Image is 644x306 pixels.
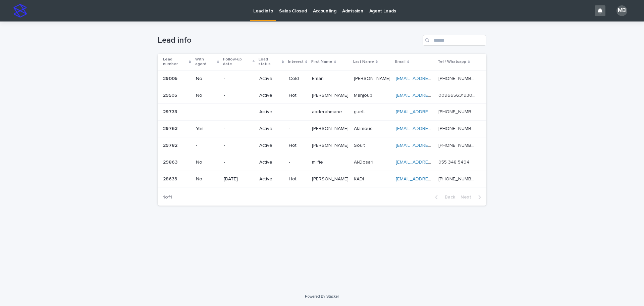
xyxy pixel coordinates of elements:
[224,109,254,115] p: -
[311,58,332,65] p: First Name
[288,58,304,65] p: Interest
[289,160,307,165] p: -
[461,195,475,200] span: Next
[396,93,472,98] a: [EMAIL_ADDRESS][DOMAIN_NAME]
[224,93,254,98] p: -
[312,91,350,98] p: [PERSON_NAME]
[396,160,472,165] a: [EMAIL_ADDRESS][DOMAIN_NAME]
[438,141,477,148] p: [PHONE_NUMBER]
[438,91,477,98] p: 00966563193063
[289,176,307,182] p: Hot
[158,171,486,187] tr: 2863328633 No[DATE]ActiveHot[PERSON_NAME][PERSON_NAME] KADIKADI [EMAIL_ADDRESS][DOMAIN_NAME] [PHO...
[396,76,508,81] a: [EMAIL_ADDRESS][PERSON_NAME][DOMAIN_NAME]
[158,104,486,121] tr: 2973329733 --Active-abderahmaneabderahmane guettguett [EMAIL_ADDRESS][DOMAIN_NAME] [PHONE_NUMBER]...
[224,160,254,165] p: -
[163,75,179,82] p: 29005
[438,75,477,82] p: [PHONE_NUMBER]
[289,109,307,115] p: -
[158,70,486,87] tr: 2900529005 No-ActiveColdEmanEman [PERSON_NAME][PERSON_NAME] [EMAIL_ADDRESS][PERSON_NAME][DOMAIN_N...
[259,109,283,115] p: Active
[312,158,324,165] p: milfie
[396,126,472,131] a: [EMAIL_ADDRESS][DOMAIN_NAME]
[305,294,339,298] a: Powered By Stacker
[423,35,486,46] input: Search
[196,126,219,132] p: Yes
[396,110,472,114] a: [EMAIL_ADDRESS][DOMAIN_NAME]
[353,58,374,65] p: Last Name
[259,56,280,68] p: Lead status
[396,177,472,181] a: [EMAIL_ADDRESS][DOMAIN_NAME]
[312,125,350,132] p: [PERSON_NAME]
[196,176,219,182] p: No
[438,58,466,65] p: Tel / Whatsapp
[354,75,392,82] p: [PERSON_NAME]
[163,91,178,98] p: 29505
[354,175,365,182] p: KADI
[438,125,477,132] p: [PHONE_NUMBER]
[289,93,307,98] p: Hot
[312,175,350,182] p: [PERSON_NAME]
[163,108,178,115] p: 29733
[438,175,477,182] p: [PHONE_NUMBER]
[163,175,178,182] p: 28633
[163,141,179,148] p: 29782
[354,91,374,98] p: Mahjoub
[438,108,477,115] p: [PHONE_NUMBER]
[195,56,216,68] p: With agent
[158,137,486,154] tr: 2978229782 --ActiveHot[PERSON_NAME][PERSON_NAME] SouitSouit [EMAIL_ADDRESS][DOMAIN_NAME] [PHONE_N...
[354,125,375,132] p: Alamoudi
[163,125,179,132] p: 29763
[259,93,283,98] p: Active
[163,56,187,68] p: Lead number
[312,75,325,82] p: Eman
[259,76,283,82] p: Active
[196,93,219,98] p: No
[158,87,486,104] tr: 2950529505 No-ActiveHot[PERSON_NAME][PERSON_NAME] MahjoubMahjoub [EMAIL_ADDRESS][DOMAIN_NAME] 009...
[395,58,406,65] p: Email
[224,76,254,82] p: -
[259,176,283,182] p: Active
[158,121,486,137] tr: 2976329763 Yes-Active-[PERSON_NAME][PERSON_NAME] AlamoudiAlamoudi [EMAIL_ADDRESS][DOMAIN_NAME] [P...
[196,109,219,115] p: -
[259,126,283,132] p: Active
[223,56,251,68] p: Follow-up date
[259,143,283,148] p: Active
[312,141,350,148] p: [PERSON_NAME]
[224,176,254,182] p: [DATE]
[354,108,366,115] p: guett
[163,158,179,165] p: 29863
[224,143,254,148] p: -
[196,143,219,148] p: -
[396,143,472,148] a: [EMAIL_ADDRESS][DOMAIN_NAME]
[259,160,283,165] p: Active
[354,158,375,165] p: Al-Dosari
[158,36,420,45] h1: Lead info
[289,143,307,148] p: Hot
[312,108,343,115] p: abderahmane
[441,195,455,200] span: Back
[616,5,627,16] div: MB
[458,194,486,200] button: Next
[196,76,219,82] p: No
[438,158,471,165] p: ‭055 348 5494‬
[289,126,307,132] p: -
[354,141,366,148] p: Souit
[158,154,486,171] tr: 2986329863 No-Active-milfiemilfie Al-DosariAl-Dosari [EMAIL_ADDRESS][DOMAIN_NAME] ‭055 348 5494‬‭...
[224,126,254,132] p: -
[158,189,177,206] p: 1 of 1
[196,160,219,165] p: No
[430,194,458,200] button: Back
[13,4,27,17] img: stacker-logo-s-only.png
[289,76,307,82] p: Cold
